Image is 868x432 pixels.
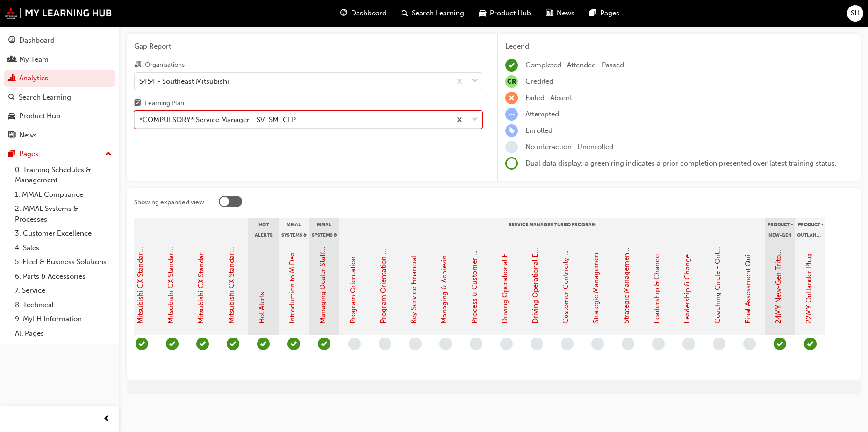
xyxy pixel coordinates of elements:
[11,163,115,187] a: 0. Training Schedules & Management
[600,8,619,19] span: Pages
[4,89,115,106] a: Search Learning
[136,338,148,350] span: learningRecordVerb_PASS-icon
[505,59,518,72] span: learningRecordVerb_COMPLETE-icon
[412,8,464,19] span: Search Learning
[5,7,112,19] img: mmal
[4,127,115,144] a: News
[652,338,665,350] span: learningRecordVerb_NONE-icon
[8,112,15,121] span: car-icon
[4,70,115,87] a: Analytics
[394,4,472,23] a: search-iconSearch Learning
[795,218,825,241] div: Product - Outlander Plug-in Hybrid EV (Service)
[134,61,141,69] span: organisation-icon
[4,145,115,163] button: Pages
[525,126,552,135] span: Enrolled
[8,56,15,64] span: people-icon
[309,218,339,241] div: MMAL Systems & Processes - Management
[847,5,863,22] button: SH
[139,76,229,86] div: S454 - Southeast Mitsubishi
[479,7,486,19] span: car-icon
[19,54,49,65] div: My Team
[4,30,115,145] button: DashboardMy TeamAnalyticsSearch LearningProduct HubNews
[851,8,860,19] span: SH
[11,255,115,269] a: 5. Fleet & Business Solutions
[339,218,765,241] div: Service Manager Turbo Program
[19,111,60,122] div: Product Hub
[525,61,624,69] span: Completed · Attended · Passed
[19,149,38,159] div: Pages
[19,130,37,141] div: News
[11,202,115,226] a: 2. MMAL Systems & Processes
[4,32,115,49] a: Dashboard
[505,92,518,104] span: learningRecordVerb_FAIL-icon
[134,198,204,207] div: Showing expanded view
[525,143,613,151] span: No interaction · Unenrolled
[490,8,531,19] span: Product Hub
[145,99,184,108] div: Learning Plan
[546,7,553,19] span: news-icon
[166,338,179,350] span: learningRecordVerb_PASS-icon
[589,7,596,19] span: pages-icon
[505,124,518,137] span: learningRecordVerb_ENROLL-icon
[804,338,817,350] span: learningRecordVerb_COMPLETE-icon
[8,94,15,102] span: search-icon
[340,7,347,19] span: guage-icon
[682,338,695,350] span: learningRecordVerb_NONE-icon
[103,413,110,425] span: prev-icon
[318,209,327,324] a: Managing Dealer Staff SAP Records
[409,338,422,350] span: learningRecordVerb_NONE-icon
[287,338,300,350] span: learningRecordVerb_PASS-icon
[134,100,141,108] span: learningplan-icon
[139,115,296,125] div: *COMPULSORY* Service Manager - SV_SM_CLP
[145,60,185,70] div: Organisations
[472,114,478,126] span: down-icon
[470,338,482,350] span: learningRecordVerb_NONE-icon
[774,338,786,350] span: learningRecordVerb_PASS-icon
[402,7,408,19] span: search-icon
[379,338,391,350] span: learningRecordVerb_NONE-icon
[227,338,239,350] span: learningRecordVerb_PASS-icon
[538,4,582,23] a: news-iconNews
[348,338,361,350] span: learningRecordVerb_NONE-icon
[134,41,482,52] span: Gap Report
[258,292,266,324] a: Hot Alerts
[622,338,634,350] span: learningRecordVerb_NONE-icon
[525,110,559,118] span: Attempted
[8,36,15,45] span: guage-icon
[505,41,853,52] div: Legend
[505,108,518,121] span: learningRecordVerb_ATTEMPT-icon
[196,338,209,350] span: learningRecordVerb_PASS-icon
[525,159,837,167] span: Dual data display; a green ring indicates a prior completion presented over latest training status.
[105,148,112,160] span: up-icon
[8,131,15,140] span: news-icon
[439,338,452,350] span: learningRecordVerb_NONE-icon
[11,326,115,341] a: All Pages
[4,108,115,125] a: Product Hub
[279,218,309,241] div: MMAL Systems & Processes - General
[525,77,553,86] span: Credited
[248,218,279,241] div: Hot Alerts
[318,338,330,350] span: learningRecordVerb_PASS-icon
[11,283,115,298] a: 7. Service
[557,8,574,19] span: News
[582,4,627,23] a: pages-iconPages
[11,312,115,326] a: 9. MyLH Information
[505,75,518,88] span: null-icon
[351,8,387,19] span: Dashboard
[505,141,518,153] span: learningRecordVerb_NONE-icon
[11,226,115,241] a: 3. Customer Excellence
[472,75,478,87] span: down-icon
[11,298,115,312] a: 8. Technical
[472,4,538,23] a: car-iconProduct Hub
[19,35,55,46] div: Dashboard
[19,92,71,103] div: Search Learning
[11,241,115,255] a: 4. Sales
[11,187,115,202] a: 1. MMAL Compliance
[4,51,115,68] a: My Team
[743,338,756,350] span: learningRecordVerb_NONE-icon
[500,338,513,350] span: learningRecordVerb_NONE-icon
[531,338,543,350] span: learningRecordVerb_NONE-icon
[11,269,115,284] a: 6. Parts & Accessories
